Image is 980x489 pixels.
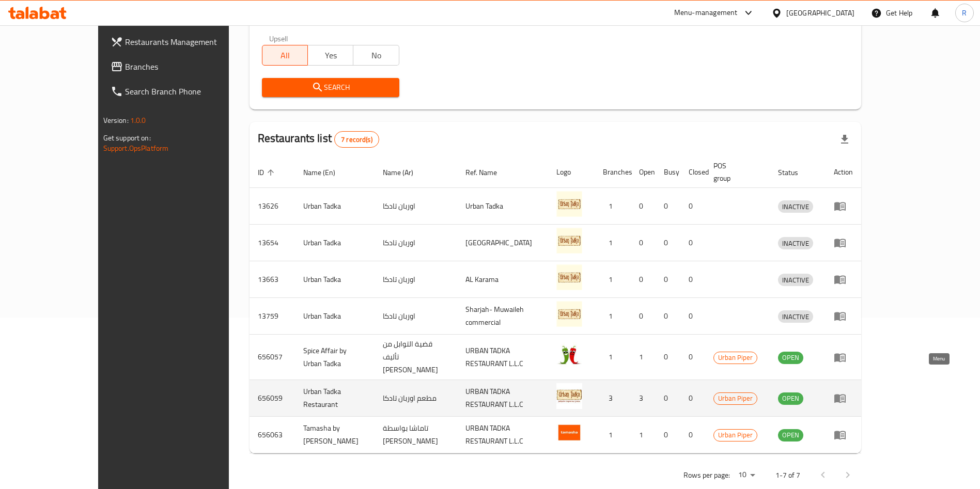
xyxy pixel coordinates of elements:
span: 1.0.0 [130,114,146,127]
div: INACTIVE [778,200,813,213]
div: Menu-management [674,7,738,19]
td: 13759 [250,298,295,335]
span: Urban Piper [714,429,757,441]
span: INACTIVE [778,311,813,323]
td: 0 [631,225,656,261]
div: Menu [834,273,853,286]
img: Urban Tadka [556,191,582,217]
td: 13654 [250,225,295,261]
div: Menu [834,200,853,212]
td: Urban Tadka Restaurant [295,380,375,417]
div: Rows per page: [734,467,759,483]
img: Urban Tadka Restaurant [556,383,582,409]
span: OPEN [778,352,803,364]
td: 3 [595,380,631,417]
th: Closed [680,156,705,188]
span: Yes [312,48,349,63]
div: INACTIVE [778,274,813,286]
div: [GEOGRAPHIC_DATA] [786,7,854,19]
td: 1 [595,335,631,380]
span: Version: [103,114,129,127]
td: 0 [680,188,705,225]
td: اوربان تادكا [375,298,457,335]
td: URBAN TADKA RESTAURANT L.L.C [457,417,548,453]
table: enhanced table [250,156,862,453]
div: Menu [834,429,853,441]
td: URBAN TADKA RESTAURANT L.L.C [457,335,548,380]
td: قضية التوابل من تأليف [PERSON_NAME] [375,335,457,380]
td: [GEOGRAPHIC_DATA] [457,225,548,261]
p: Rows per page: [683,469,730,482]
label: Upsell [269,35,288,42]
span: Status [778,166,812,179]
span: INACTIVE [778,238,813,249]
h2: Restaurants list [258,131,379,148]
div: OPEN [778,429,803,441]
td: 13626 [250,188,295,225]
button: All [262,45,308,66]
td: 3 [631,380,656,417]
span: Name (Ar) [383,166,427,179]
td: 0 [656,225,680,261]
td: 0 [680,417,705,453]
a: Search Branch Phone [102,79,262,104]
img: Urban Tadka [556,264,582,290]
img: Spice Affair by Urban Tadka [556,342,582,368]
td: 656057 [250,335,295,380]
button: Yes [307,45,353,66]
td: Urban Tadka [457,188,548,225]
td: 1 [595,417,631,453]
td: AL Karama [457,261,548,298]
td: 656063 [250,417,295,453]
span: Urban Piper [714,352,757,364]
th: Logo [548,156,595,188]
td: 0 [680,225,705,261]
span: Urban Piper [714,392,757,404]
td: 1 [631,417,656,453]
td: 1 [595,298,631,335]
img: Urban Tadka [556,301,582,327]
td: تاماشا بواسطة [PERSON_NAME] [375,417,457,453]
td: 0 [680,298,705,335]
span: OPEN [778,429,803,441]
span: OPEN [778,392,803,404]
span: Restaurants Management [125,36,254,48]
th: Action [826,156,861,188]
th: Open [631,156,656,188]
td: 0 [656,335,680,380]
span: Ref. Name [465,166,510,179]
td: Spice Affair by Urban Tadka [295,335,375,380]
p: 1-7 of 7 [775,469,800,482]
td: 0 [680,261,705,298]
a: Restaurants Management [102,29,262,54]
a: Branches [102,54,262,79]
span: ID [258,166,277,179]
img: Urban Tadka [556,228,582,254]
td: 0 [656,417,680,453]
td: 0 [631,298,656,335]
th: Busy [656,156,680,188]
span: R [962,7,967,19]
span: Get support on: [103,131,151,145]
td: 0 [656,261,680,298]
td: 1 [595,188,631,225]
td: 1 [595,261,631,298]
td: مطعم اوربان تادكا [375,380,457,417]
td: 0 [656,298,680,335]
div: OPEN [778,392,803,405]
span: INACTIVE [778,201,813,213]
a: Support.OpsPlatform [103,141,169,155]
span: Branches [125,60,254,73]
td: 0 [631,188,656,225]
td: Urban Tadka [295,261,375,298]
td: 0 [631,261,656,298]
td: 13663 [250,261,295,298]
td: Urban Tadka [295,188,375,225]
td: URBAN TADKA RESTAURANT L.L.C [457,380,548,417]
img: Tamasha by Urban Tadka [556,420,582,446]
span: No [357,48,395,63]
td: Urban Tadka [295,225,375,261]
